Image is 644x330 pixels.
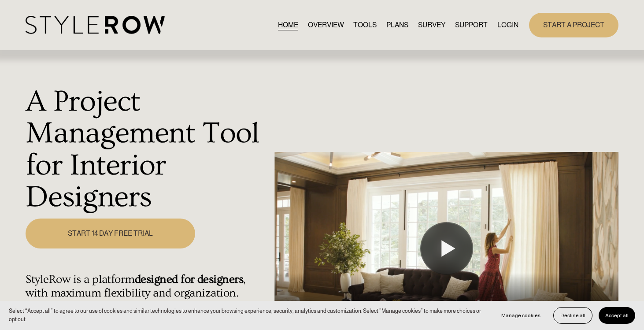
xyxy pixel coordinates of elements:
a: HOME [278,19,298,31]
button: Accept all [599,307,635,324]
a: folder dropdown [455,19,488,31]
a: OVERVIEW [308,19,344,31]
button: Manage cookies [495,307,547,324]
a: LOGIN [497,19,518,31]
a: PLANS [386,19,408,31]
span: SUPPORT [455,20,488,30]
h4: StyleRow is a platform , with maximum flexibility and organization. [26,273,270,300]
a: SURVEY [418,19,445,31]
img: StyleRow [26,16,164,34]
h1: A Project Management Tool for Interior Designers [26,86,270,214]
span: Decline all [560,312,585,319]
a: START A PROJECT [529,13,618,37]
span: Manage cookies [501,312,540,319]
button: Play [420,222,473,275]
span: Accept all [605,312,629,319]
strong: designed for designers [135,273,243,286]
a: TOOLS [353,19,377,31]
p: Select “Accept all” to agree to our use of cookies and similar technologies to enhance your brows... [9,307,486,323]
a: START 14 DAY FREE TRIAL [26,219,195,249]
button: Decline all [553,307,592,324]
